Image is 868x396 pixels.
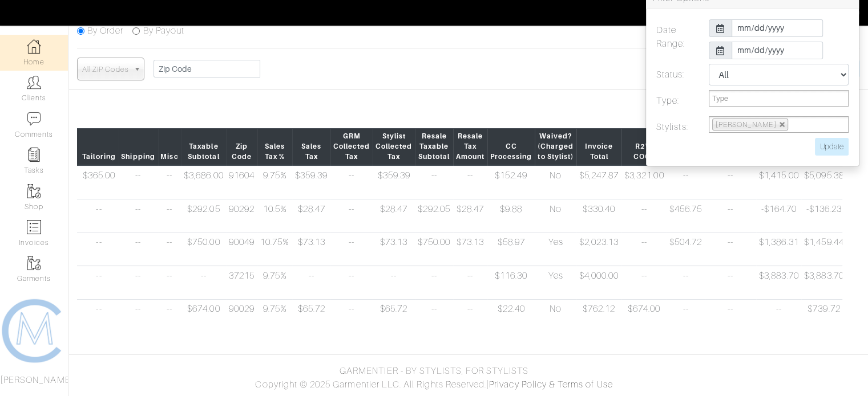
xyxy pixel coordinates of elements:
[487,165,535,199] td: $152.49
[648,64,700,90] label: Status:
[705,299,756,332] td: --
[487,266,535,300] td: $116.30
[226,199,257,232] td: 90292
[648,19,700,64] label: Date Range:
[576,199,621,232] td: $330.40
[801,232,846,266] td: $1,459.44
[27,184,41,198] img: garments-icon-b7da505a4dc4fd61783c78ac3ca0ef83fa9d6f193b1c9dc38574b1d14d53ca28.png
[801,299,846,332] td: $739.72
[576,299,621,332] td: $762.12
[330,299,373,332] td: --
[801,266,846,300] td: $3,883.70
[453,128,487,165] th: Resale Tax Amount
[576,232,621,266] td: $2,023.13
[27,75,41,89] img: clients-icon-6bae9207a08558b7cb47a8932f037763ab4055f8c8b6bfacd5dc20c3e0201464.png
[82,58,129,81] span: All ZIP Codes
[415,199,453,232] td: $292.05
[330,232,373,266] td: --
[535,199,576,232] td: No
[667,266,705,300] td: --
[487,299,535,332] td: $22.40
[415,128,453,165] th: Resale Taxable Subtotal
[373,199,415,232] td: $28.47
[181,128,226,165] th: Taxable Subtotal
[815,138,849,156] input: Update
[756,165,801,199] td: $1,415.00
[257,165,292,199] td: 9.75%
[453,199,487,232] td: $28.47
[453,299,487,332] td: --
[181,199,226,232] td: $292.05
[535,232,576,266] td: Yes
[667,299,705,332] td: --
[330,266,373,300] td: --
[576,266,621,300] td: $4,000.00
[667,165,705,199] td: --
[621,128,667,165] th: R2W COGS
[158,199,181,232] td: --
[79,232,118,266] td: --
[373,128,415,165] th: Stylist Collected Tax
[621,266,667,300] td: --
[487,128,535,165] th: CC Processing
[158,128,181,165] th: Misc
[621,299,667,332] td: $674.00
[330,199,373,232] td: --
[756,199,801,232] td: -$164.70
[158,266,181,300] td: --
[292,165,330,199] td: $359.39
[79,266,118,300] td: --
[79,128,118,165] th: Tailoring
[576,165,621,199] td: $5,247.87
[535,266,576,300] td: Yes
[487,199,535,232] td: $9.88
[27,256,41,270] img: garments-icon-b7da505a4dc4fd61783c78ac3ca0ef83fa9d6f193b1c9dc38574b1d14d53ca28.png
[487,232,535,266] td: $58.97
[257,266,292,300] td: 9.75%
[415,266,453,300] td: --
[154,60,260,77] input: Zip Code
[756,299,801,332] td: --
[489,379,612,390] a: Privacy Policy & Terms of Use
[158,299,181,332] td: --
[292,299,330,332] td: $65.72
[79,299,118,332] td: --
[119,232,158,266] td: --
[292,266,330,300] td: --
[415,299,453,332] td: --
[181,266,226,300] td: --
[181,165,226,199] td: $3,686.00
[756,266,801,300] td: $3,883.70
[27,220,41,234] img: orders-icon-0abe47150d42831381b5fb84f609e132dff9fe21cb692f30cb5eec754e2cba89.png
[27,148,41,162] img: reminder-icon-8004d30b9f0a5d33ae49ab947aed9ed385cf756f9e5892f1edd6e32f2345188e.png
[621,165,667,199] td: $3,321.00
[119,266,158,300] td: --
[158,165,181,199] td: --
[705,266,756,300] td: --
[226,128,257,165] th: Zip Code
[621,232,667,266] td: --
[453,232,487,266] td: $73.13
[143,24,184,38] label: By Payout
[535,128,576,165] th: Waived? (Charged to Stylist)
[705,199,756,232] td: --
[119,128,158,165] th: Shipping
[79,165,118,199] td: $365.00
[226,165,257,199] td: 91604
[716,120,777,129] span: [PERSON_NAME]
[257,199,292,232] td: 10.5%
[705,165,756,199] td: --
[257,299,292,332] td: 9.75%
[27,39,41,54] img: dashboard-icon-dbcd8f5a0b271acd01030246c82b418ddd0df26cd7fceb0bd07c9910d44c42f6.png
[705,232,756,266] td: --
[648,90,700,112] label: Type:
[292,128,330,165] th: Sales Tax
[257,232,292,266] td: 10.75%
[667,199,705,232] td: $456.75
[801,199,846,232] td: -$136.23
[373,165,415,199] td: $359.39
[119,199,158,232] td: --
[415,232,453,266] td: $750.00
[77,113,842,124] div: COGS = Cost of Goods Sold
[255,379,486,390] span: Copyright © 2025 Garmentier LLC. All Rights Reserved.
